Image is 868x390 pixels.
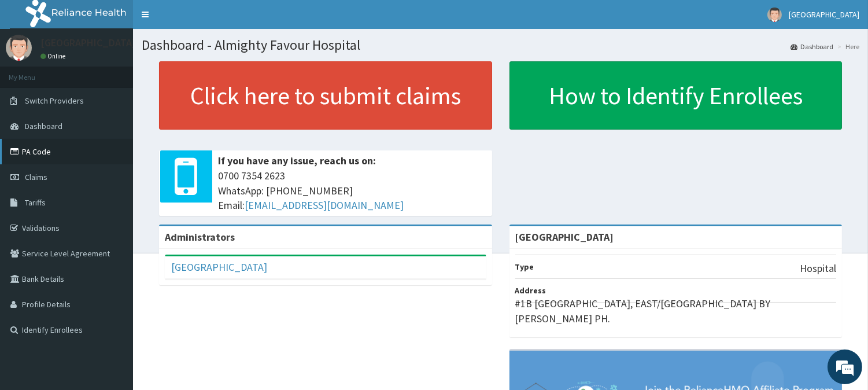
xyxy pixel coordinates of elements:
a: [EMAIL_ADDRESS][DOMAIN_NAME] [245,198,404,212]
img: User Image [6,35,32,61]
a: Dashboard [791,42,833,51]
p: Hospital [800,261,836,276]
strong: [GEOGRAPHIC_DATA] [515,230,614,244]
a: [GEOGRAPHIC_DATA] [171,260,267,274]
span: [GEOGRAPHIC_DATA] [789,9,859,20]
span: We're online! [67,120,160,237]
b: Administrators [165,230,235,244]
a: How to Identify Enrollees [509,61,843,130]
span: 0700 7354 2623 WhatsApp: [PHONE_NUMBER] Email: [218,168,486,213]
b: Address [515,285,546,296]
b: If you have any issue, reach us on: [218,154,376,167]
div: Minimize live chat window [190,6,217,34]
span: Dashboard [25,121,62,131]
h1: Dashboard - Almighty Favour Hospital [142,38,859,53]
span: Switch Providers [25,95,84,106]
p: [GEOGRAPHIC_DATA] [40,38,136,48]
a: Click here to submit claims [159,61,492,130]
p: #1B [GEOGRAPHIC_DATA], EAST/[GEOGRAPHIC_DATA] BY [PERSON_NAME] PH. [515,296,837,326]
b: Type [515,262,534,272]
li: Here [834,42,859,51]
span: Claims [25,172,47,182]
a: Online [40,52,68,60]
textarea: Type your message and hit 'Enter' [6,264,220,304]
img: d_794563401_company_1708531726252_794563401 [21,58,47,87]
div: Chat with us now [60,65,194,80]
img: User Image [767,8,782,22]
span: Tariffs [25,197,46,208]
